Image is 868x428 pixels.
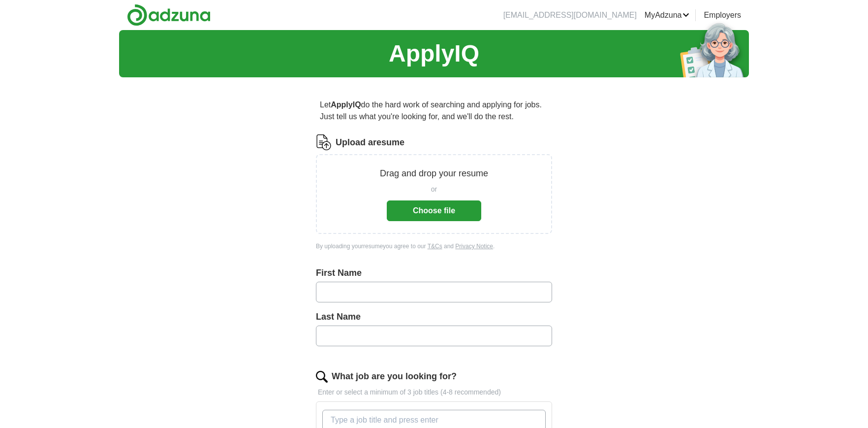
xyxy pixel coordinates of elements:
[428,243,442,250] a: T&Cs
[316,266,552,280] label: First Name
[704,9,741,21] a: Employers
[336,136,404,149] label: Upload a resume
[455,243,493,250] a: Privacy Notice
[387,200,481,221] button: Choose file
[316,310,552,324] label: Last Name
[316,371,328,383] img: search.png
[331,100,361,109] strong: ApplyIQ
[332,370,457,383] label: What job are you looking for?
[127,4,211,26] img: Adzuna logo
[503,9,637,21] li: [EMAIL_ADDRESS][DOMAIN_NAME]
[316,242,552,251] div: By uploading your resume you agree to our and .
[431,184,437,195] span: or
[389,36,479,71] h1: ApplyIQ
[316,387,552,397] p: Enter or select a minimum of 3 job titles (4-8 recommended)
[380,167,488,180] p: Drag and drop your resume
[316,95,552,127] p: Let do the hard work of searching and applying for jobs. Just tell us what you're looking for, an...
[645,9,690,21] a: MyAdzuna
[316,134,332,150] img: CV Icon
